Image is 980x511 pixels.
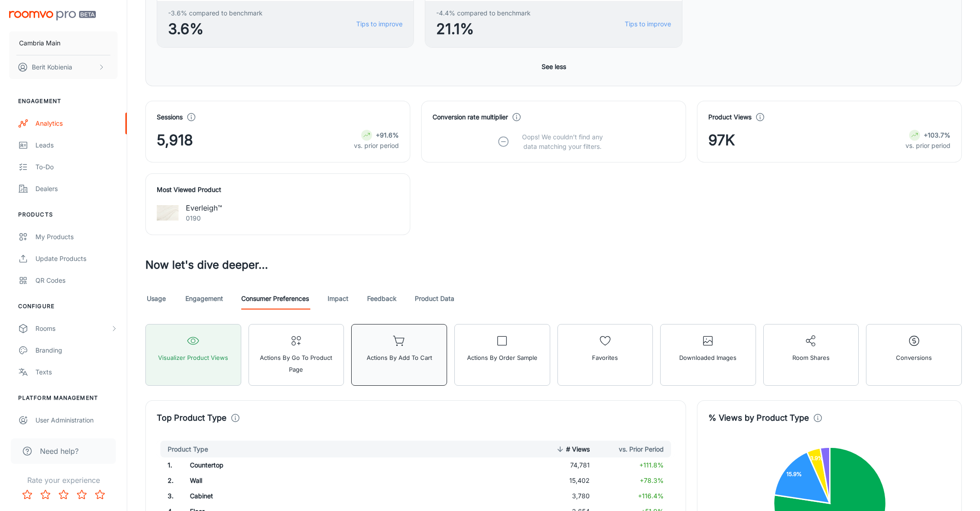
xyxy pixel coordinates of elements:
div: Leads [35,140,118,150]
button: Actions by Order sample [454,324,550,386]
div: My Products [35,232,118,242]
span: 97K [708,129,735,151]
div: To-do [35,162,118,172]
a: Product Data [415,288,454,310]
p: Oops! We couldn’t find any data matching your filters. [515,132,610,151]
span: 5,918 [157,129,193,151]
p: 0190 [186,213,222,223]
span: 3.6% [168,18,263,40]
button: Downloaded Images [660,324,756,386]
span: -4.4% compared to benchmark [436,8,531,18]
strong: +91.6% [376,131,399,139]
h4: Product Views [708,112,751,122]
h4: Conversion rate multiplier [433,112,508,122]
a: Feedback [367,288,397,310]
span: -3.6% compared to benchmark [168,8,263,18]
strong: +103.7% [924,131,950,139]
div: Rooms [35,324,110,334]
td: 3 . [157,488,183,504]
a: Engagement [185,288,223,310]
td: 3,780 [519,488,597,504]
span: +116.4% [638,492,664,500]
button: Rate 4 star [73,486,91,504]
img: Roomvo PRO Beta [9,11,96,20]
span: Product Type [168,444,220,455]
span: Conversions [896,352,932,364]
a: Tips to improve [356,19,403,29]
span: Actions by Go To Product Page [254,352,338,375]
button: Rate 3 star [55,486,73,504]
div: Dealers [35,184,118,194]
h4: Top Product Type [157,412,227,424]
p: Cambria Main [19,38,60,48]
div: QR Codes [35,275,118,285]
a: Usage [145,288,167,310]
button: Actions by Add to Cart [351,324,447,386]
button: Cambria Main [9,31,118,55]
button: Visualizer Product Views [145,324,241,386]
span: 21.1% [436,18,531,40]
span: # Views [554,444,590,455]
button: Conversions [866,324,962,386]
p: vs. prior period [354,141,399,151]
img: Everleigh™ [157,202,179,224]
span: Actions by Order sample [467,352,537,364]
span: Need help? [40,446,79,457]
p: Rate your experience [7,475,119,486]
td: Cabinet [183,488,416,504]
button: Room Shares [763,324,859,386]
a: Consumer Preferences [241,288,309,310]
h4: Sessions [157,112,183,122]
button: Favorites [557,324,653,386]
button: Actions by Go To Product Page [249,324,344,386]
p: vs. prior period [905,141,950,151]
button: Berit Kobienia [9,55,118,79]
h4: % Views by Product Type [708,412,809,424]
td: 15,402 [519,473,597,488]
td: Wall [183,473,416,488]
div: Texts [35,367,118,377]
a: Tips to improve [625,19,671,29]
div: User Administration [35,415,118,425]
span: Room Shares [792,352,830,364]
span: Visualizer Product Views [158,352,228,364]
span: +78.3% [640,477,664,484]
div: Update Products [35,254,118,264]
p: Everleigh™ [186,202,222,213]
td: 1 . [157,457,183,473]
td: Countertop [183,457,416,473]
span: +111.8% [639,461,664,469]
h4: Most Viewed Product [157,185,399,195]
span: Favorites [592,352,618,364]
button: Rate 2 star [36,486,55,504]
td: 74,781 [519,457,597,473]
div: Analytics [35,118,118,128]
a: Impact [327,288,349,310]
td: 2 . [157,473,183,488]
span: Downloaded Images [679,352,736,364]
h3: Now let's dive deeper... [145,257,962,273]
button: See less [538,59,570,75]
div: Branding [35,345,118,355]
button: Rate 1 star [18,486,36,504]
button: Rate 5 star [91,486,109,504]
span: Actions by Add to Cart [367,352,432,364]
span: vs. Prior Period [607,444,664,455]
p: Berit Kobienia [32,62,72,72]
